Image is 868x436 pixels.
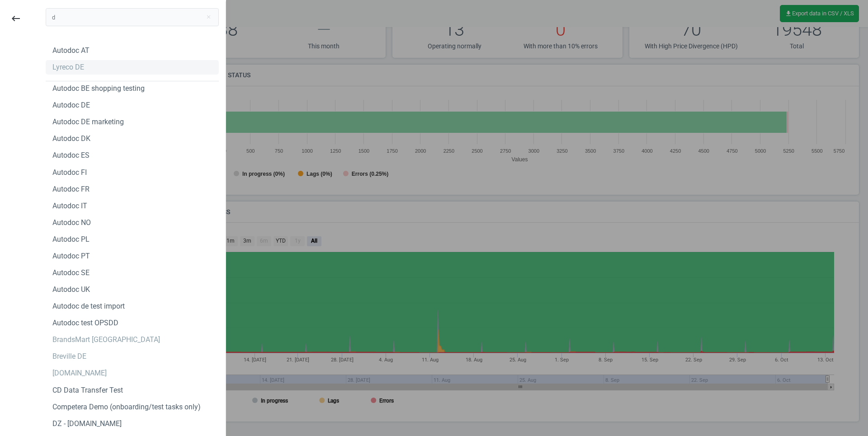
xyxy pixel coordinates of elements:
div: Autodoc NO [52,218,91,228]
div: Breville DE [52,352,86,361]
div: CD Data Transfer Test [52,385,123,395]
div: Autodoc AT [52,46,90,56]
div: [DOMAIN_NAME] [52,368,107,378]
div: Autodoc IT [52,201,87,211]
div: Autodoc ES [52,150,90,160]
input: Search campaign [46,8,219,26]
div: Autodoc de test import [52,301,125,311]
button: Close [202,13,215,21]
div: Autodoc test OPSDD [52,318,118,328]
div: Autodoc PT [52,251,90,261]
div: Autodoc DE [52,100,90,110]
div: BrandsMart [GEOGRAPHIC_DATA] [52,335,160,345]
div: Autodoc FR [52,184,90,194]
div: Autodoc SE [52,268,90,278]
div: Autodoc PL [52,234,90,244]
div: Autodoc DE marketing [52,117,124,127]
div: Autodoc DK [52,134,90,144]
button: keyboard_backspace [5,8,26,29]
div: Autodoc BE shopping testing [52,84,145,94]
div: Autodoc FI [52,168,87,178]
div: Autodoc UK [52,285,90,295]
div: Competera Demo (onboarding/test tasks only) [52,402,201,412]
div: DZ - [DOMAIN_NAME] [52,419,122,429]
div: Lyreco DE [52,62,84,72]
i: keyboard_backspace [10,13,21,24]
